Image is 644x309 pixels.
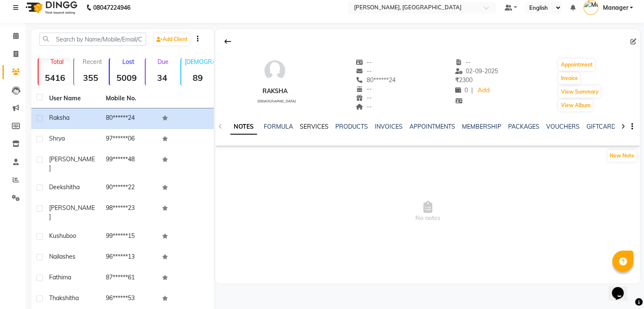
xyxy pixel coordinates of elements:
a: Add [476,85,491,97]
span: fathima [49,273,71,281]
p: [DEMOGRAPHIC_DATA] [185,58,214,66]
span: No notes [216,169,640,254]
th: Mobile No. [101,89,158,108]
span: 0 [455,86,468,94]
th: User Name [44,89,101,108]
input: Search by Name/Mobile/Email/Code [39,33,146,46]
button: View Summary [558,86,600,98]
button: Appointment [558,59,594,71]
span: nailashes [49,253,75,260]
p: Due [147,58,179,66]
span: [DEMOGRAPHIC_DATA] [257,99,296,103]
a: MEMBERSHIP [462,123,501,130]
a: APPOINTMENTS [409,123,455,130]
span: -- [356,103,372,110]
span: Manager [603,3,628,12]
strong: 5416 [39,72,72,83]
img: avatar [262,58,287,83]
span: [PERSON_NAME] [49,204,95,221]
span: 2300 [455,76,473,84]
div: raksha [254,87,296,96]
strong: 355 [74,72,107,83]
span: thakshitha [49,294,79,302]
span: shrya [49,135,65,142]
span: deekshitha [49,183,80,191]
strong: 34 [146,72,179,83]
button: New Note [608,150,636,162]
a: Add Client [154,33,190,45]
span: -- [356,58,372,66]
span: kushuboo [49,232,76,240]
div: Back to Client [219,33,237,50]
iframe: chat widget [608,275,636,301]
p: Recent [77,58,107,66]
span: ₹ [455,76,459,84]
p: Total [42,58,72,66]
span: -- [356,94,372,102]
a: GIFTCARDS [586,123,619,130]
a: FORMULA [264,123,293,130]
strong: 89 [181,72,214,83]
span: -- [356,67,372,75]
strong: 5009 [110,72,143,83]
span: -- [455,58,471,66]
a: INVOICES [375,123,403,130]
span: 02-09-2025 [455,67,498,75]
p: Lost [113,58,143,66]
button: View Album [558,99,592,111]
span: [PERSON_NAME] [49,155,95,172]
a: NOTES [230,119,257,135]
a: PRODUCTS [335,123,368,130]
a: PACKAGES [508,123,539,130]
a: SERVICES [300,123,329,130]
span: raksha [49,114,69,121]
span: | [471,86,473,95]
span: -- [356,85,372,93]
a: VOUCHERS [546,123,580,130]
button: Invoice [558,72,580,84]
